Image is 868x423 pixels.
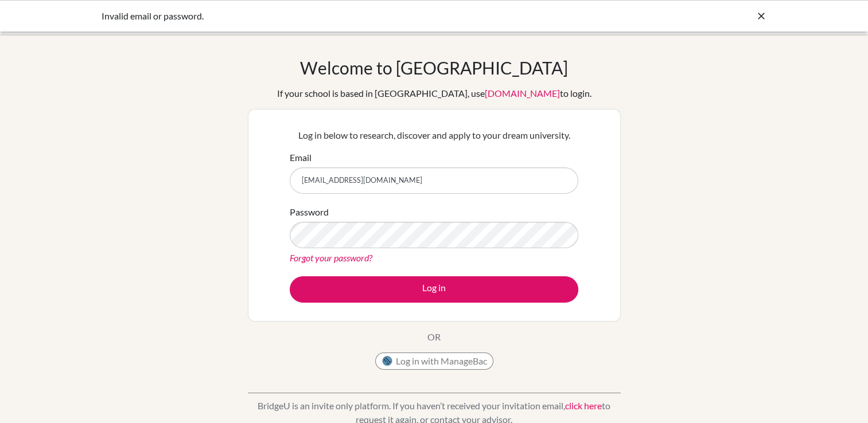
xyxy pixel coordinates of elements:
label: Email [290,151,312,164]
div: Invalid email or password. [102,9,595,23]
label: Password [290,205,329,219]
h1: Welcome to [GEOGRAPHIC_DATA] [300,57,568,78]
p: OR [427,330,441,344]
button: Log in [290,276,578,303]
button: Log in with ManageBac [375,352,493,370]
a: [DOMAIN_NAME] [485,88,560,99]
p: Log in below to research, discover and apply to your dream university. [290,128,578,142]
div: If your school is based in [GEOGRAPHIC_DATA], use to login. [277,87,591,100]
a: click here [565,400,602,411]
a: Forgot your password? [290,252,372,263]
